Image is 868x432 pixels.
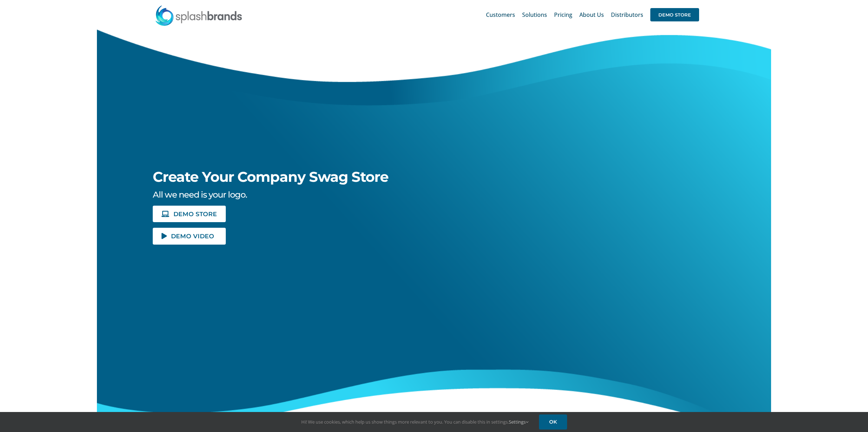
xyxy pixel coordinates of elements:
span: Distributors [611,12,643,18]
span: Solutions [522,12,547,18]
a: Settings [509,419,528,425]
span: Customers [486,12,515,18]
span: Pricing [554,12,572,18]
a: Pricing [554,4,572,26]
a: OK [539,414,567,430]
nav: Main Menu [486,4,699,26]
a: Customers [486,4,515,26]
a: DEMO STORE [650,4,699,26]
span: DEMO STORE [173,211,217,217]
img: SplashBrands.com Logo [155,5,243,26]
span: All we need is your logo. [153,190,247,200]
span: About Us [579,12,604,18]
a: Distributors [611,4,643,26]
span: DEMO VIDEO [171,233,214,239]
span: DEMO STORE [650,8,699,21]
a: DEMO STORE [153,206,226,222]
span: Hi! We use cookies, which help us show things more relevant to you. You can disable this in setti... [301,419,528,425]
span: Create Your Company Swag Store [153,168,388,185]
